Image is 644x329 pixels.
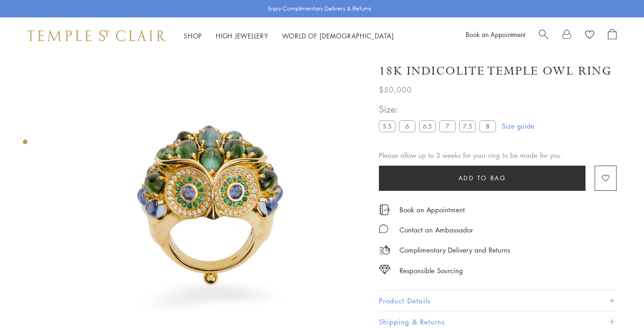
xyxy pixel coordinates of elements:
img: icon_delivery.svg [379,244,390,256]
a: Size guide [502,121,534,130]
span: $50,000 [379,84,412,96]
button: Add to bag [379,166,585,191]
a: ShopShop [184,31,202,40]
a: View Wishlist [585,29,594,43]
span: Size: [379,102,500,117]
span: Add to bag [458,173,506,183]
img: MessageIcon-01_2.svg [379,224,388,233]
p: Enjoy Complimentary Delivery & Returns [268,4,372,13]
img: icon_sourcing.svg [379,265,390,274]
p: Complimentary Delivery and Returns [399,244,510,256]
label: 8 [479,120,496,132]
a: High JewelleryHigh Jewellery [216,31,268,40]
label: 7 [439,120,456,132]
div: Please allow up to 3 weeks for your ring to be made for you. [379,150,617,161]
label: 5.5 [379,120,395,132]
nav: Main navigation [184,30,394,42]
a: Book an Appointment [399,205,465,215]
div: Product gallery navigation [23,137,27,151]
a: Search [539,29,548,43]
a: Open Shopping Bag [608,29,617,43]
div: Contact an Ambassador [399,224,473,236]
div: Responsible Sourcing [399,265,463,276]
button: Product Details [379,291,617,311]
a: Book an Appointment [466,30,525,39]
a: World of [DEMOGRAPHIC_DATA]World of [DEMOGRAPHIC_DATA] [282,31,394,40]
label: 7.5 [459,120,476,132]
label: 6.5 [419,120,436,132]
h1: 18K Indicolite Temple Owl Ring [379,63,612,79]
label: 6 [399,120,415,132]
iframe: Gorgias live chat messenger [598,286,635,320]
img: icon_appointment.svg [379,205,390,215]
img: Temple St. Clair [27,30,165,41]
